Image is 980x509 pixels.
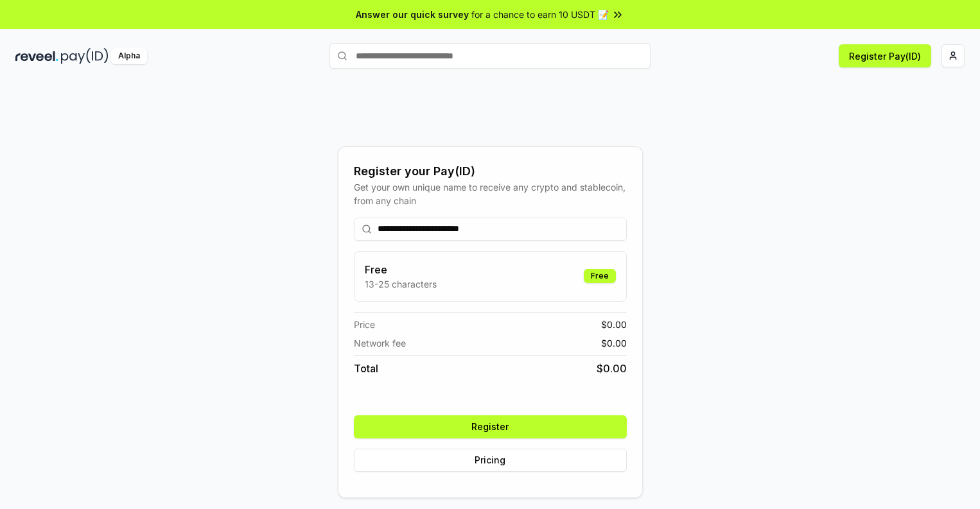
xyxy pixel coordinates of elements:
[839,44,931,67] button: Register Pay(ID)
[354,449,627,472] button: Pricing
[354,415,627,438] button: Register
[471,8,609,21] span: for a chance to earn 10 USDT 📝
[111,48,147,64] div: Alpha
[356,8,469,21] span: Answer our quick survey
[365,277,437,291] p: 13-25 characters
[365,262,437,277] h3: Free
[354,318,375,331] span: Price
[354,180,627,207] div: Get your own unique name to receive any crypto and stablecoin, from any chain
[601,336,627,350] span: $ 0.00
[354,336,406,350] span: Network fee
[584,269,616,283] div: Free
[354,162,627,180] div: Register your Pay(ID)
[61,48,109,64] img: pay_id
[354,361,378,376] span: Total
[601,318,627,331] span: $ 0.00
[597,361,627,376] span: $ 0.00
[15,48,58,64] img: reveel_dark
